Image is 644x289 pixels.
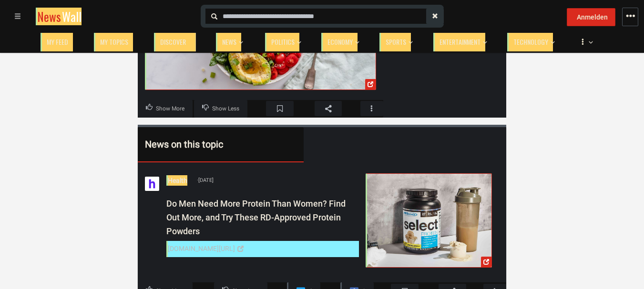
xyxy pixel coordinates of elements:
button: Anmelden [567,8,615,26]
span: Show Less [212,103,239,115]
span: Discover [160,38,186,46]
span: Economy [327,38,353,46]
button: Economy [321,29,359,51]
a: NewsWall [36,8,82,25]
button: Technology [507,29,555,51]
a: Economy [321,33,358,51]
button: News [216,29,245,51]
a: Entertainment [433,33,485,51]
span: Wall [62,8,82,25]
a: News [216,33,241,51]
span: Politics [271,38,295,46]
a: [DOMAIN_NAME][URL] [166,241,359,257]
div: [DOMAIN_NAME][URL] [168,243,235,254]
button: Sports [379,29,413,51]
a: Technology [507,33,553,51]
a: Sports [379,33,411,51]
span: Share [315,101,342,116]
button: Entertainment [433,29,487,51]
span: News [37,8,61,25]
span: My Feed [47,38,68,46]
span: My topics [100,38,128,46]
span: Anmelden [577,13,608,21]
a: Politics [265,33,299,51]
img: Profile picture of Health [145,177,159,191]
a: Health [166,175,187,186]
span: News [222,38,236,46]
button: Upvote [138,100,193,118]
a: Do Men Need More Protein Than Women? Find Out More, and Try These ... [366,174,492,268]
span: Show More [156,103,184,115]
span: [DATE] [197,177,214,185]
button: Politics [265,29,301,51]
span: Entertainment [440,38,480,46]
div: News on this topic [145,137,268,152]
span: Technology [513,38,548,46]
button: Downvote [194,100,247,118]
span: Sports [386,38,406,46]
span: Bookmark [266,101,294,116]
img: Do Men Need More Protein Than Women? Find Out More, and Try These ... [367,174,491,268]
span: Do Men Need More Protein Than Women? Find Out More, and Try These RD-Approved Protein Powders [166,199,346,237]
